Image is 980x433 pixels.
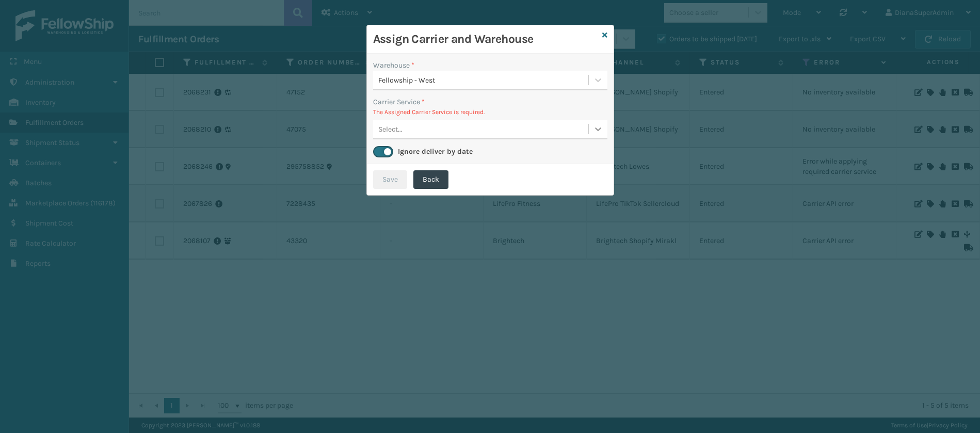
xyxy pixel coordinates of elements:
button: Save [373,170,407,189]
h3: Assign Carrier and Warehouse [373,31,598,47]
div: Fellowship - West [378,75,589,86]
label: Ignore deliver by date [398,147,473,156]
p: The Assigned Carrier Service is required. [373,107,607,117]
div: Select... [378,124,403,135]
label: Warehouse [373,60,414,71]
label: Carrier Service [373,97,425,107]
button: Back [413,170,448,189]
